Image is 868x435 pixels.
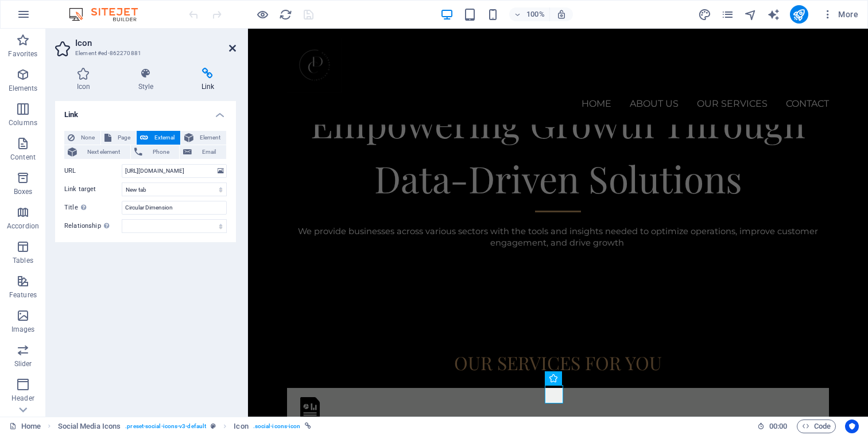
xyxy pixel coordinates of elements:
h6: Session time [757,420,788,433]
h4: Link [180,68,236,92]
span: More [822,9,858,20]
h2: Icon [75,38,236,48]
button: Phone [131,145,180,159]
h3: Element #ed-862270881 [75,48,213,59]
button: design [698,7,712,21]
span: Click to select. Double-click to edit [234,420,248,433]
p: Elements [9,84,38,93]
span: External [152,131,177,145]
i: Design (Ctrl+Alt+Y) [698,8,711,21]
button: Next element [64,145,130,159]
span: 00 00 [769,420,787,433]
span: : [777,422,779,430]
h4: Icon [55,68,117,92]
button: Element [181,131,226,145]
button: text_generator [767,7,781,21]
span: Phone [146,145,176,159]
span: . preset-social-icons-v3-default [125,420,206,433]
button: Code [797,420,836,433]
i: Pages (Ctrl+Alt+S) [721,8,734,21]
p: Header [11,394,34,403]
a: Click to cancel selection. Double-click to open Pages [9,420,41,433]
button: External [137,131,180,145]
i: Navigator [744,8,757,21]
span: Page [115,131,133,145]
label: Title [64,201,122,215]
p: Content [10,153,36,162]
p: Columns [9,118,37,127]
input: Title [122,201,227,215]
span: Email [195,145,223,159]
p: Features [9,290,37,300]
span: None [78,131,97,145]
i: Publish [792,8,805,21]
button: Page [101,131,136,145]
button: More [817,5,863,24]
p: Images [11,325,35,334]
span: Code [802,420,831,433]
span: Next element [80,145,127,159]
h4: Link [55,101,236,122]
p: Tables [13,256,33,265]
iframe: To enrich screen reader interactions, please activate Accessibility in Grammarly extension settings [248,29,868,417]
button: Usercentrics [845,420,859,433]
p: Favorites [8,49,37,59]
p: Boxes [14,187,33,196]
i: AI Writer [767,8,780,21]
button: Email [180,145,226,159]
nav: breadcrumb [58,420,312,433]
p: Slider [14,359,32,368]
input: URL... [122,164,227,178]
button: pages [721,7,735,21]
p: Accordion [7,222,39,231]
i: This element is linked [305,423,311,429]
span: Element [197,131,223,145]
button: publish [790,5,808,24]
label: Relationship [64,219,122,233]
button: None [64,131,100,145]
i: This element is a customizable preset [211,423,216,429]
label: URL [64,164,122,178]
span: . social-icons-icon [253,420,301,433]
span: Click to select. Double-click to edit [58,420,121,433]
button: navigator [744,7,758,21]
h4: Style [117,68,180,92]
label: Link target [64,182,122,196]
